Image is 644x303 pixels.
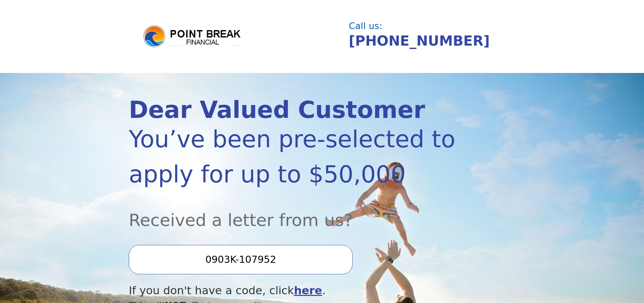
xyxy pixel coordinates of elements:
[129,98,457,122] div: Dear Valued Customer
[349,22,510,30] div: Call us:
[294,284,322,297] a: here
[129,192,457,233] div: Received a letter from us?
[129,122,457,192] div: You’ve been pre-selected to apply for up to $50,000
[142,24,244,49] img: logo.png
[129,245,353,274] input: Enter your Offer Code:
[129,282,457,299] div: If you don't have a code, click .
[349,33,490,49] a: [PHONE_NUMBER]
